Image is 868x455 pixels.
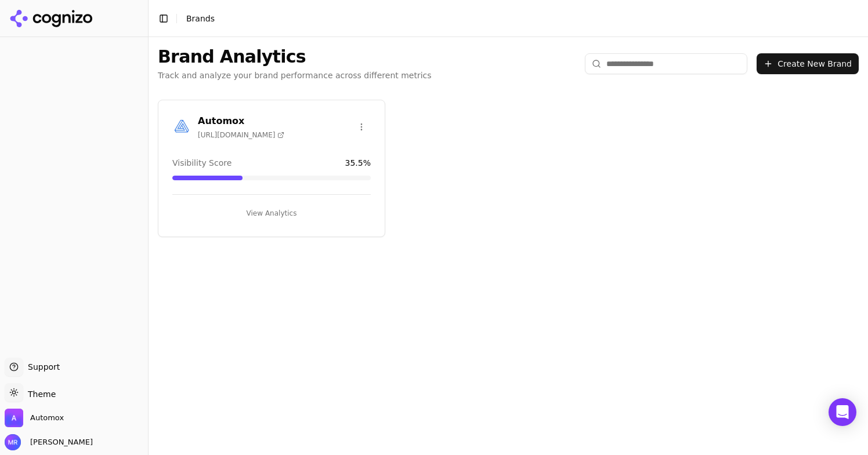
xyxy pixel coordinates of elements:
[158,70,432,81] p: Track and analyze your brand performance across different metrics
[757,53,859,74] button: Create New Brand
[345,157,371,169] span: 35.5 %
[30,413,64,423] span: Automox
[26,437,93,447] span: [PERSON_NAME]
[23,390,56,399] span: Theme
[198,114,284,128] h3: Automox
[198,130,284,140] span: [URL][DOMAIN_NAME]
[186,14,215,23] span: Brands
[5,434,21,450] img: Maddie Regis
[158,46,432,67] h1: Brand Analytics
[23,361,60,373] span: Support
[5,434,93,450] button: Open user button
[172,118,191,136] img: Automox
[5,409,64,427] button: Open organization switcher
[172,204,371,223] button: View Analytics
[829,398,856,426] div: Open Intercom Messenger
[186,13,215,24] nav: breadcrumb
[5,409,23,427] img: Automox
[172,157,232,169] span: Visibility Score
